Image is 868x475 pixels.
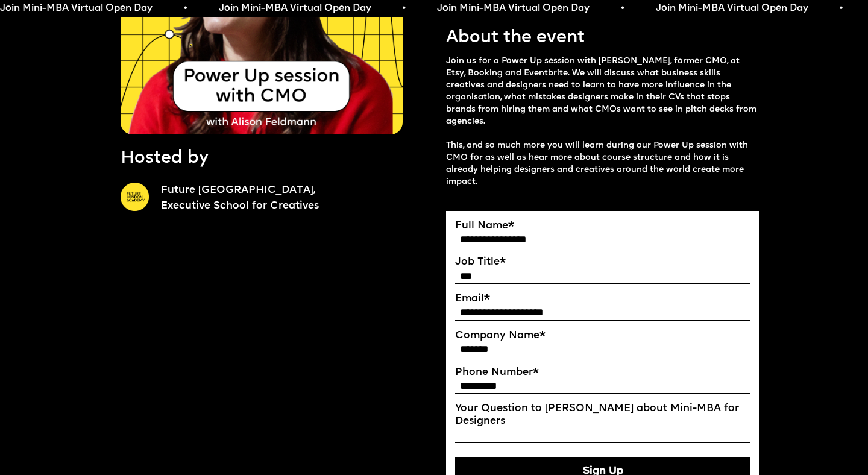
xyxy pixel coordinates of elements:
[838,2,842,14] span: •
[446,55,759,188] p: Join us for a Power Up session with [PERSON_NAME], former CMO, at Etsy, Booking and Eventbrite. W...
[446,26,585,50] p: About the event
[455,330,750,342] label: Company Name
[455,366,750,379] label: Phone Number
[121,183,149,211] img: A yellow circle with Future London Academy logo
[455,220,750,233] label: Full Name
[620,2,623,14] span: •
[455,293,750,306] label: Email
[161,183,434,214] a: Future [GEOGRAPHIC_DATA],Executive School for Creatives
[455,256,750,269] label: Job Title
[121,146,209,171] p: Hosted by
[183,2,186,14] span: •
[401,2,405,14] span: •
[455,403,750,427] label: Your Question to [PERSON_NAME] about Mini-MBA for Designers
